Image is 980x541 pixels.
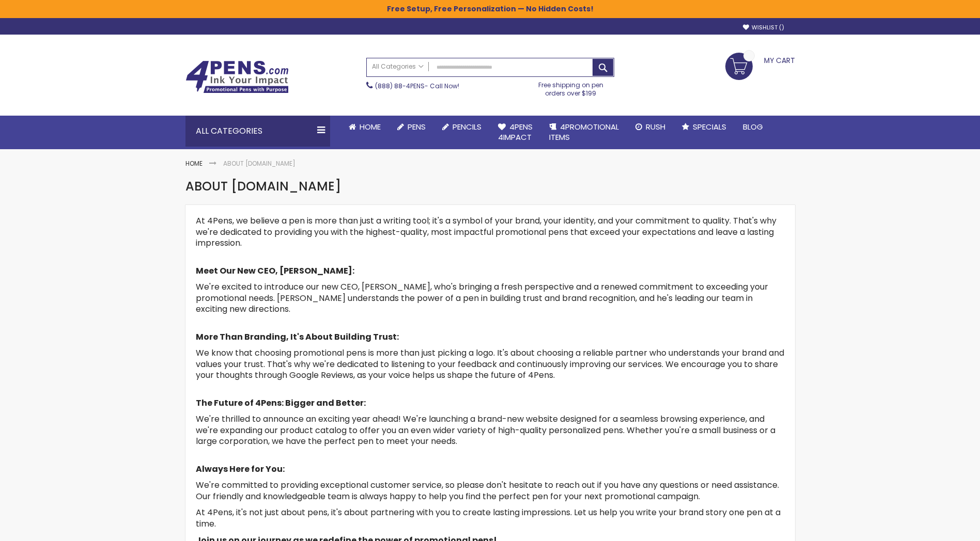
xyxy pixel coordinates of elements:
[223,159,295,168] strong: About [DOMAIN_NAME]
[196,215,776,249] span: At 4Pens, we believe a pen is more than just a writing tool; it's a symbol of your brand, your id...
[196,506,781,530] span: At 4Pens, it's not just about pens, it's about partnering with you to create lasting impressions....
[735,116,771,138] a: Blog
[389,116,434,138] a: Pens
[453,121,481,132] span: Pencils
[196,265,354,277] strong: Meet Our New CEO, [PERSON_NAME]:
[372,62,424,71] span: All Categories
[498,121,533,142] span: 4Pens 4impact
[196,413,775,447] span: We're thrilled to announce an exciting year ahead! We're launching a brand-new website designed f...
[196,331,399,343] strong: More Than Branding, It's About Building Trust:
[743,24,784,31] a: Wishlist
[375,82,459,90] span: - Call Now!
[674,116,735,138] a: Specials
[185,116,330,147] div: All Categories
[490,116,541,149] a: 4Pens4impact
[196,397,366,409] strong: The Future of 4Pens: Bigger and Better:
[743,121,763,132] span: Blog
[408,121,426,132] span: Pens
[196,281,768,315] span: We're excited to introduce our new CEO, [PERSON_NAME], who's bringing a fresh perspective and a r...
[340,116,389,138] a: Home
[196,463,285,475] strong: Always Here for You:
[693,121,726,132] span: Specials
[375,82,425,90] a: (888) 88-4PENS
[185,60,289,93] img: 4Pens Custom Pens and Promotional Products
[367,58,429,75] a: All Categories
[527,77,614,98] div: Free shipping on pen orders over $199
[185,178,341,195] span: About [DOMAIN_NAME]
[434,116,490,138] a: Pencils
[360,121,381,132] span: Home
[541,116,627,149] a: 4PROMOTIONALITEMS
[185,159,203,168] a: Home
[627,116,674,138] a: Rush
[196,347,784,381] span: We know that choosing promotional pens is more than just picking a logo. It's about choosing a re...
[196,479,779,502] span: We're committed to providing exceptional customer service, so please don't hesitate to reach out ...
[646,121,665,132] span: Rush
[549,121,619,142] span: 4PROMOTIONAL ITEMS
